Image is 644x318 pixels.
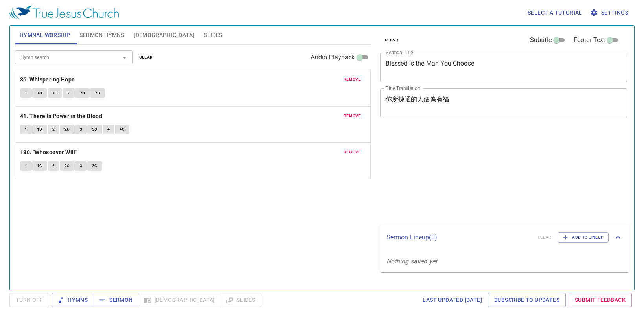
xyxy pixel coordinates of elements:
a: Last updated [DATE] [420,293,485,307]
button: remove [339,147,366,157]
iframe: from-child [377,126,579,222]
span: 3 [80,162,82,169]
button: 4C [115,125,130,134]
img: True Jesus Church [9,6,119,20]
span: 2C [64,126,70,133]
b: 41. There Is Power in the Blood [20,111,102,121]
span: 3C [92,162,98,169]
span: Last updated [DATE] [423,295,482,305]
span: clear [385,37,399,44]
span: Hymnal Worship [20,30,70,40]
button: Open [119,52,130,63]
span: 1C [37,90,42,97]
span: 4 [107,126,110,133]
i: Nothing saved yet [386,257,438,265]
span: 4C [120,126,125,133]
button: 3 [75,125,87,134]
span: 2C [80,90,85,97]
button: 2C [90,88,105,98]
span: Settings [592,8,628,18]
button: Select a tutorial [524,6,585,20]
a: Submit Feedback [569,293,632,307]
span: 1 [25,90,27,97]
span: Footer Text [574,35,605,45]
button: 1C [32,125,47,134]
span: [DEMOGRAPHIC_DATA] [134,30,194,40]
button: 3C [87,125,102,134]
span: Sermon Hymns [79,30,124,40]
span: Select a tutorial [528,8,582,18]
span: Sermon [100,295,132,305]
span: Submit Feedback [575,295,626,305]
span: 1 [25,162,27,169]
button: 1 [20,88,32,98]
button: 2 [48,161,59,171]
span: Subscribe to Updates [494,295,559,305]
button: remove [339,111,366,121]
button: 36. Whispering Hope [20,75,76,85]
span: 3C [92,126,98,133]
span: clear [139,54,153,61]
span: 1C [52,90,58,97]
button: 2C [60,161,75,171]
button: 1C [32,161,47,171]
span: Slides [204,30,222,40]
span: 2 [52,162,55,169]
span: Hymns [58,295,88,305]
button: 1C [32,88,47,98]
div: Sermon Lineup(0)clearAdd to Lineup [380,224,629,250]
b: 180. "Whosoever Will" [20,147,77,157]
span: 1C [37,162,42,169]
span: Add to Lineup [563,234,604,241]
button: 2 [63,88,74,98]
button: clear [134,53,158,62]
button: 2C [60,125,75,134]
button: 3 [75,161,87,171]
span: 2C [64,162,70,169]
span: 2 [67,90,70,97]
span: Audio Playback [311,53,355,62]
button: 41. There Is Power in the Blood [20,111,104,121]
button: Settings [589,6,631,20]
button: Add to Lineup [558,232,609,243]
button: 180. "Whosoever Will" [20,147,79,157]
button: remove [339,75,366,84]
a: Subscribe to Updates [488,293,566,307]
span: remove [344,112,361,119]
span: remove [344,76,361,83]
button: Hymns [52,293,94,307]
span: 2 [52,126,55,133]
span: 1C [37,126,42,133]
button: 2C [75,88,90,98]
button: 1C [48,88,63,98]
button: Sermon [94,293,139,307]
span: 3 [80,126,82,133]
button: clear [380,35,403,45]
button: 1 [20,161,32,171]
b: 36. Whispering Hope [20,75,75,85]
p: Sermon Lineup ( 0 ) [386,233,532,242]
textarea: 你所揀選的人便為有福 [386,96,622,110]
button: 4 [103,125,114,134]
button: 3C [87,161,102,171]
button: 2 [48,125,59,134]
span: remove [344,149,361,156]
textarea: Blessed is the Man You Choose [386,60,622,75]
span: 2C [95,90,100,97]
span: Subtitle [530,35,552,45]
button: 1 [20,125,32,134]
span: 1 [25,126,27,133]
